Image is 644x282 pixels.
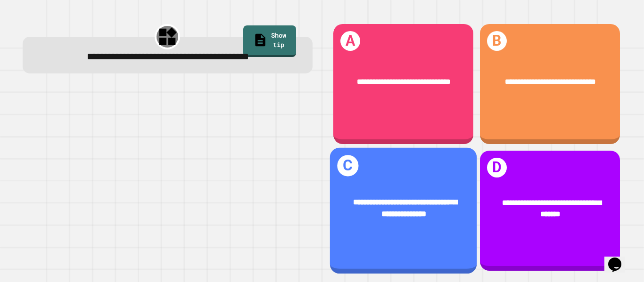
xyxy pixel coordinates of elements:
[604,244,635,273] iframe: chat widget
[337,155,358,176] h1: C
[243,25,296,57] a: Show tip
[487,31,507,51] h1: B
[340,31,361,51] h1: A
[487,158,507,178] h1: D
